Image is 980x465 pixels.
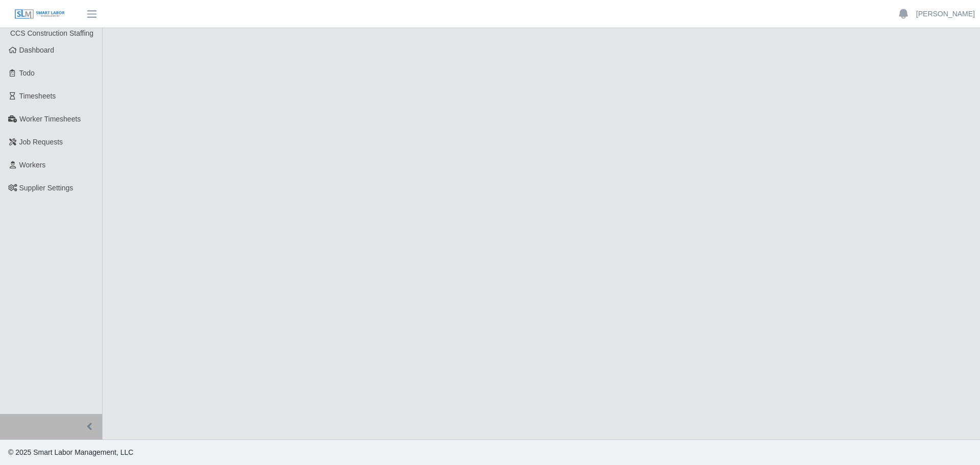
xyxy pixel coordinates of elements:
span: Dashboard [19,46,55,54]
span: © 2025 Smart Labor Management, LLC [8,448,133,456]
span: Timesheets [19,92,56,100]
span: Todo [19,69,35,77]
span: Worker Timesheets [19,115,81,123]
img: SLM Logo [14,9,65,20]
span: Job Requests [19,138,63,146]
span: CCS Construction Staffing [10,29,93,37]
span: Workers [19,161,46,169]
span: Supplier Settings [19,184,73,192]
a: [PERSON_NAME] [916,9,975,19]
